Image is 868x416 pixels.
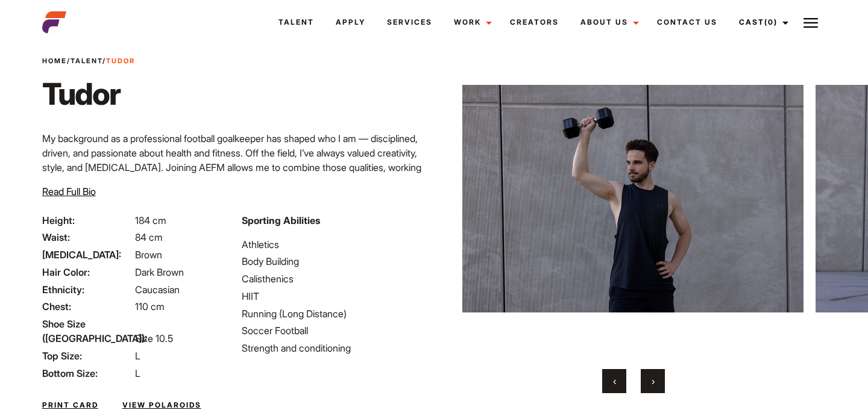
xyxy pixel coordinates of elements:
span: Bottom Size: [42,366,133,380]
span: Read Full Bio [42,185,96,197]
strong: Tudor [106,57,135,65]
img: cropped-aefm-brand-fav-22-square.png [42,10,66,34]
li: Strength and conditioning [242,341,427,355]
span: 84 cm [135,231,163,243]
a: Home [42,57,67,65]
span: 184 cm [135,214,166,226]
a: Apply [325,6,376,39]
span: Shoe Size ([GEOGRAPHIC_DATA]): [42,317,133,346]
img: Burger icon [804,16,818,30]
h1: Tudor [42,76,135,112]
span: L [135,367,140,379]
span: 110 cm [135,300,165,312]
span: Ethnicity: [42,282,133,297]
li: Running (Long Distance) [242,306,427,321]
span: Previous [613,375,616,387]
span: Top Size: [42,349,133,363]
a: Print Card [42,400,98,411]
span: Hair Color: [42,265,133,279]
span: Dark Brown [135,266,184,278]
a: Work [443,6,499,39]
span: Next [652,375,655,387]
li: Soccer Football [242,323,427,338]
a: About Us [570,6,646,39]
span: [MEDICAL_DATA]: [42,247,133,262]
span: / / [42,56,135,66]
button: Read Full Bio [42,184,96,199]
span: Caucasian [135,284,180,296]
a: Services [376,6,443,39]
a: Cast(0) [728,6,796,39]
span: Waist: [42,230,133,244]
li: Calisthenics [242,272,427,286]
span: (0) [764,17,778,26]
p: My background as a professional football goalkeeper has shaped who I am — disciplined, driven, an... [42,131,427,203]
a: Talent [71,57,102,65]
span: Chest: [42,299,133,314]
span: Size 10.5 [135,332,173,344]
span: L [135,350,140,362]
a: Creators [499,6,570,39]
span: Brown [135,249,162,261]
a: Talent [268,6,325,39]
li: Body Building [242,254,427,269]
li: Athletics [242,237,427,252]
a: View Polaroids [122,400,201,411]
strong: Sporting Abilities [242,214,320,226]
a: Contact Us [646,6,728,39]
span: Height: [42,213,133,228]
li: HIIT [242,289,427,303]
